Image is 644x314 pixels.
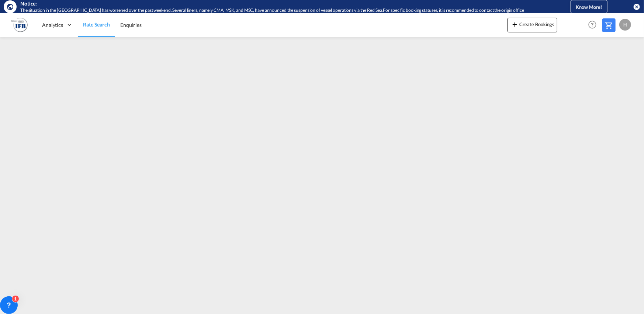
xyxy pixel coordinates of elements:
[508,18,557,32] button: icon-plus 400-fgCreate Bookings
[510,20,519,29] md-icon: icon-plus 400-fg
[20,7,545,14] div: The situation in the Red Sea has worsened over the past weekend. Several liners, namely CMA, MSK,...
[619,19,631,31] div: H
[78,13,115,37] a: Rate Search
[633,3,640,10] button: icon-close-circle
[586,18,599,31] span: Help
[120,22,142,28] span: Enquiries
[586,18,602,32] div: Help
[115,13,147,37] a: Enquiries
[37,13,78,37] div: Analytics
[576,4,602,10] span: Know More!
[42,21,63,29] span: Analytics
[11,17,28,33] img: b628ab10256c11eeb52753acbc15d091.png
[7,3,14,10] md-icon: icon-earth
[83,21,110,28] span: Rate Search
